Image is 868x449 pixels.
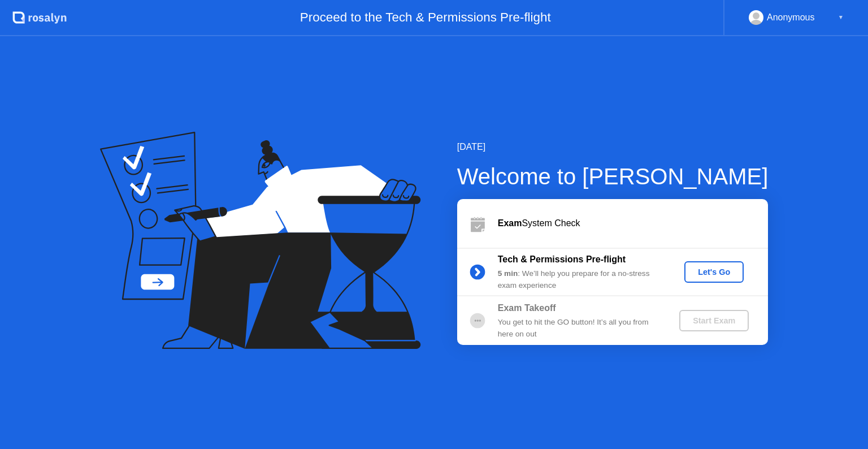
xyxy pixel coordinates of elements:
button: Let's Go [684,261,744,283]
b: Tech & Permissions Pre-flight [498,254,626,264]
b: Exam [498,218,522,228]
div: You get to hit the GO button! It’s all you from here on out [498,317,661,340]
div: Anonymous [767,10,815,25]
div: Welcome to [PERSON_NAME] [457,159,769,193]
div: Let's Go [689,267,739,277]
b: Exam Takeoff [498,303,556,313]
div: ▼ [838,10,844,25]
div: Start Exam [684,316,744,325]
div: : We’ll help you prepare for a no-stress exam experience [498,268,661,291]
button: Start Exam [679,310,749,331]
div: [DATE] [457,140,769,154]
div: System Check [498,217,768,230]
b: 5 min [498,269,518,278]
